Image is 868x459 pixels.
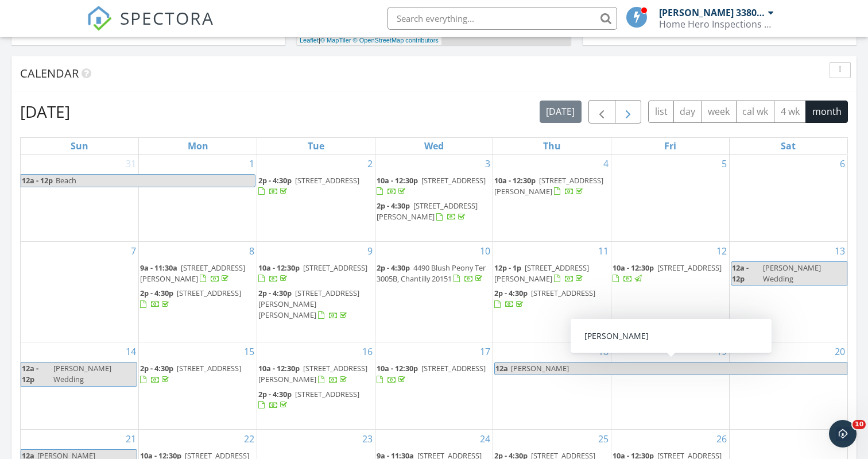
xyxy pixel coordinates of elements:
a: 2p - 4:30p [STREET_ADDRESS] [258,175,359,196]
a: 2p - 4:30p [STREET_ADDRESS] [140,288,241,309]
a: Go to August 31, 2025 [123,155,138,173]
a: 2p - 4:30p 4490 Blush Peony Ter 3005B, Chantilly 20151 [377,261,492,286]
td: Go to September 20, 2025 [729,342,847,430]
a: Go to September 17, 2025 [478,342,493,361]
span: 2p - 4:30p [377,200,410,211]
a: 2p - 4:30p 4490 Blush Peony Ter 3005B, Chantilly 20151 [377,263,486,284]
span: [STREET_ADDRESS] [421,363,486,373]
a: Go to September 2, 2025 [365,155,375,173]
span: [PERSON_NAME] Wedding [763,263,821,284]
span: [STREET_ADDRESS] [295,389,359,399]
span: [STREET_ADDRESS] [657,263,722,273]
a: 10a - 12:30p [STREET_ADDRESS] [377,363,486,384]
a: 10a - 12:30p [STREET_ADDRESS] [377,175,486,196]
span: 12a - 12p [21,362,51,385]
button: day [673,101,702,123]
button: Next month [615,100,642,124]
button: cal wk [736,101,775,123]
span: 2p - 4:30p [258,175,292,186]
a: 2p - 4:30p [STREET_ADDRESS][PERSON_NAME][PERSON_NAME] [258,287,374,323]
span: Calendar [20,65,79,81]
a: Go to September 7, 2025 [129,242,138,260]
span: 12p - 1p [494,263,521,273]
td: Go to September 9, 2025 [257,241,375,342]
a: 12p - 1p [STREET_ADDRESS][PERSON_NAME] [494,261,610,286]
span: 12a - 12p [731,262,761,285]
span: [STREET_ADDRESS][PERSON_NAME] [494,175,603,196]
a: Go to September 25, 2025 [596,430,611,448]
td: Go to September 19, 2025 [611,342,730,430]
button: week [702,101,737,123]
a: Go to September 20, 2025 [832,342,847,361]
a: 10a - 12:30p [STREET_ADDRESS] [613,263,722,284]
span: 9a - 11:30a [140,263,177,273]
span: 10a - 12:30p [494,175,536,186]
a: 9a - 11:30a [STREET_ADDRESS][PERSON_NAME] [140,263,245,284]
button: month [805,101,848,123]
a: Go to September 3, 2025 [483,155,493,173]
a: 2p - 4:30p [STREET_ADDRESS] [258,389,359,410]
span: 2p - 4:30p [377,263,410,273]
input: Search everything... [387,7,617,30]
span: SPECTORA [120,6,214,30]
td: Go to September 16, 2025 [257,342,375,430]
span: [STREET_ADDRESS] [295,175,359,186]
span: [STREET_ADDRESS] [303,263,367,273]
span: 2p - 4:30p [258,389,292,399]
span: 10 [852,420,866,429]
a: Tuesday [305,138,327,154]
a: 10a - 12:30p [STREET_ADDRESS][PERSON_NAME] [258,363,367,384]
span: 12a - 12p [21,175,53,187]
a: Go to September 19, 2025 [714,342,729,361]
a: Go to September 9, 2025 [365,242,375,260]
a: Wednesday [422,138,446,154]
td: Go to September 1, 2025 [139,155,257,242]
a: 2p - 4:30p [STREET_ADDRESS] [258,388,374,412]
td: Go to September 7, 2025 [21,241,139,342]
span: 2p - 4:30p [140,363,173,373]
a: Go to September 21, 2025 [123,430,138,448]
a: 2p - 4:30p [STREET_ADDRESS] [140,363,241,384]
a: Go to September 16, 2025 [360,342,375,361]
a: 2p - 4:30p [STREET_ADDRESS][PERSON_NAME][PERSON_NAME] [258,288,359,320]
div: | [297,36,441,45]
span: [STREET_ADDRESS] [531,288,595,298]
td: Go to September 14, 2025 [21,342,139,430]
a: © OpenStreetMap contributors [353,37,439,44]
span: 10a - 12:30p [258,363,300,373]
span: 10a - 12:30p [377,175,418,186]
td: Go to September 12, 2025 [611,241,730,342]
button: list [648,101,674,123]
span: 2p - 4:30p [140,288,173,298]
div: [PERSON_NAME] 3380001253 [659,7,765,18]
td: Go to September 8, 2025 [139,241,257,342]
button: Previous month [588,100,615,124]
a: Go to September 22, 2025 [242,430,257,448]
span: 2p - 4:30p [258,288,292,298]
span: [STREET_ADDRESS] [177,363,241,373]
a: Saturday [778,138,798,154]
img: The Best Home Inspection Software - Spectora [87,6,112,31]
a: © MapTiler [320,37,351,44]
a: 10a - 12:30p [STREET_ADDRESS] [377,362,492,387]
a: Friday [662,138,679,154]
a: 2p - 4:30p [STREET_ADDRESS] [140,287,255,311]
a: Go to September 14, 2025 [123,342,138,361]
a: Go to September 8, 2025 [247,242,257,260]
span: [STREET_ADDRESS][PERSON_NAME] [140,263,245,284]
a: Thursday [541,138,563,154]
a: 9a - 11:30a [STREET_ADDRESS][PERSON_NAME] [140,261,255,286]
span: [STREET_ADDRESS] [177,288,241,298]
a: SPECTORA [87,16,214,40]
a: Go to September 4, 2025 [601,155,611,173]
a: Go to September 1, 2025 [247,155,257,173]
a: Sunday [68,138,91,154]
td: Go to September 3, 2025 [375,155,493,242]
a: 10a - 12:30p [STREET_ADDRESS] [258,263,367,284]
button: 4 wk [774,101,806,123]
a: Go to September 11, 2025 [596,242,611,260]
span: [STREET_ADDRESS][PERSON_NAME] [258,363,367,384]
a: Go to September 13, 2025 [832,242,847,260]
a: 10a - 12:30p [STREET_ADDRESS] [258,261,374,286]
a: 10a - 12:30p [STREET_ADDRESS] [613,261,728,286]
